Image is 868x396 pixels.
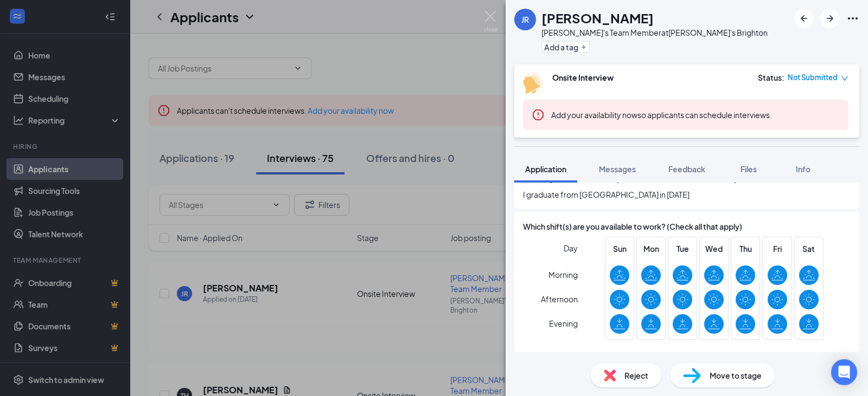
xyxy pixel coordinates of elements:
span: Evening [549,314,578,333]
svg: Ellipses [846,12,859,25]
span: Day [564,242,578,254]
span: so applicants can schedule interviews. [551,110,772,120]
span: Thu [736,243,755,255]
span: Sat [799,243,819,255]
div: Status : [758,72,784,83]
span: Wed [704,243,724,255]
svg: ArrowRight [824,12,837,25]
span: Fri [768,243,787,255]
span: down [841,75,848,82]
div: JR [521,14,529,25]
span: Reject [624,369,648,381]
span: Tue [673,243,692,255]
button: Add your availability now [551,109,637,120]
button: ArrowLeftNew [794,9,814,28]
span: Files [741,164,757,174]
span: Feedback [668,164,705,174]
span: Not Submitted [788,72,838,83]
span: Mon [641,243,661,255]
button: PlusAdd a tag [541,41,590,53]
span: Move to stage [710,369,762,381]
span: I graduate from [GEOGRAPHIC_DATA] in [DATE] [523,189,851,200]
svg: Plus [580,44,587,50]
div: Open Intercom Messenger [831,359,857,385]
span: Messages [599,164,636,174]
span: Application [525,164,566,174]
span: Which shift(s) are you available to work? (Check all that apply) [523,220,742,232]
button: ArrowRight [820,9,840,28]
svg: ArrowLeftNew [797,12,810,25]
span: Afternoon [541,289,578,309]
b: Onsite Interview [552,73,614,82]
span: Morning [548,265,578,284]
svg: Error [532,108,545,121]
span: Sun [610,243,629,255]
h1: [PERSON_NAME] [541,9,654,27]
div: [PERSON_NAME]'s Team Member at [PERSON_NAME]'s Brighton [541,27,768,38]
span: Info [796,164,810,174]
